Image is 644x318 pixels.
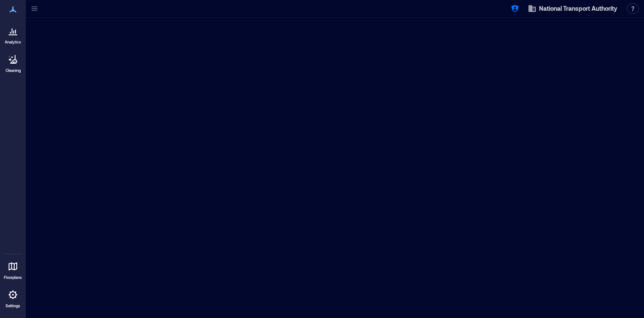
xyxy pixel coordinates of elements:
[539,4,617,13] span: National Transport Authority
[6,303,20,309] p: Settings
[4,275,22,280] p: Floorplans
[5,40,21,45] p: Analytics
[3,284,23,311] a: Settings
[2,21,24,47] a: Analytics
[1,256,25,283] a: Floorplans
[2,49,24,76] a: Cleaning
[525,2,620,15] button: National Transport Authority
[6,68,21,73] p: Cleaning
